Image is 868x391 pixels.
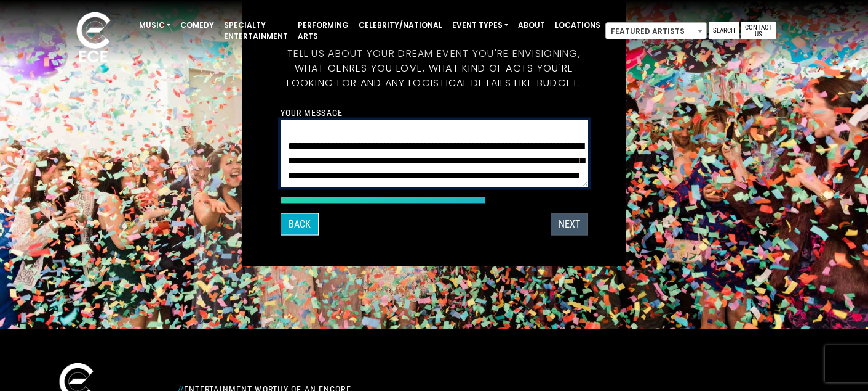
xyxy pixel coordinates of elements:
[605,22,707,39] span: Featured Artists
[709,22,739,39] a: Search
[63,9,124,68] img: ece_new_logo_whitev2-1.png
[606,23,706,40] span: Featured Artists
[175,15,219,36] a: Comedy
[447,15,513,36] a: Event Types
[281,213,319,236] button: Back
[293,15,354,47] a: Performing Arts
[134,15,175,36] a: Music
[513,15,550,36] a: About
[281,107,343,118] label: Your message
[741,22,776,39] a: Contact Us
[219,15,293,47] a: Specialty Entertainment
[550,15,605,36] a: Locations
[551,213,588,236] button: Next
[354,15,447,36] a: Celebrity/National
